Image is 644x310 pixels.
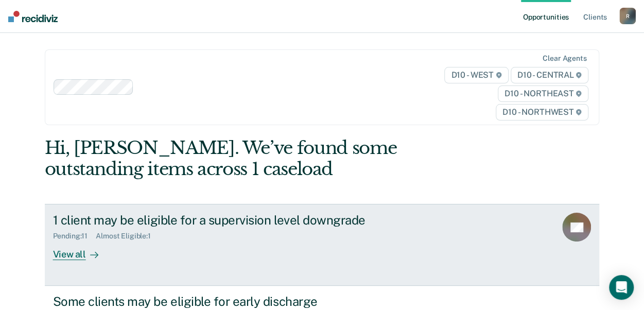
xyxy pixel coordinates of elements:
[496,104,588,120] span: D10 - NORTHWEST
[45,204,600,285] a: 1 client may be eligible for a supervision level downgradePending:11Almost Eligible:1View all
[53,240,111,261] div: View all
[609,275,634,300] div: Open Intercom Messenger
[96,232,159,240] div: Almost Eligible : 1
[444,67,508,83] span: D10 - WEST
[53,294,414,309] div: Some clients may be eligible for early discharge
[511,67,589,83] span: D10 - CENTRAL
[45,137,489,180] div: Hi, [PERSON_NAME]. We’ve found some outstanding items across 1 caseload
[53,232,96,240] div: Pending : 11
[498,85,588,102] span: D10 - NORTHEAST
[619,8,636,24] button: R
[543,54,586,63] div: Clear agents
[8,11,58,22] img: Recidiviz
[53,213,414,228] div: 1 client may be eligible for a supervision level downgrade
